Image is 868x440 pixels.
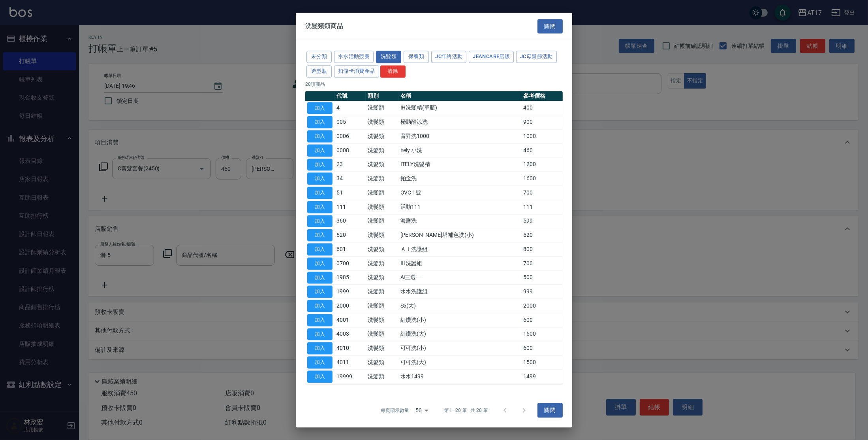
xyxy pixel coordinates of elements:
td: 500 [521,270,563,285]
td: 可可洗(大) [398,355,522,370]
td: 洗髮類 [366,129,398,144]
button: 加入 [307,243,333,255]
th: 代號 [334,91,366,101]
button: 加入 [307,370,333,383]
td: 2000 [334,299,366,313]
td: 洗髮類 [366,341,398,355]
td: 洗髮類 [366,186,398,200]
td: 700 [521,257,563,271]
td: 4010 [334,341,366,355]
td: [PERSON_NAME]塔補色洗(小) [398,228,522,242]
td: 洗髮類 [366,285,398,299]
button: 未分類 [306,51,332,63]
th: 參考價格 [521,91,563,101]
td: 4003 [334,327,366,341]
td: 洗髮類 [366,327,398,341]
button: 加入 [307,187,333,199]
td: 洗髮類 [366,370,398,384]
td: 0008 [334,144,366,158]
button: 加入 [307,314,333,326]
td: 4001 [334,313,366,327]
td: 0700 [334,257,366,271]
th: 名稱 [398,91,522,101]
button: 加入 [307,201,333,213]
button: 加入 [307,173,333,185]
td: 4011 [334,355,366,370]
td: 洗髮類 [366,257,398,271]
td: 洗髮類 [366,214,398,228]
button: JC母親節活動 [516,51,557,63]
button: 關閉 [537,19,563,34]
td: 育昇洗1000 [398,129,522,144]
button: 水水活動競賽 [334,51,374,63]
p: 20 項商品 [305,81,563,88]
td: 34 [334,172,366,186]
td: 1999 [334,285,366,299]
td: IH洗髮精(單瓶) [398,101,522,115]
button: 清除 [380,65,406,77]
div: 50 [412,400,431,421]
td: 洗髮類 [366,115,398,129]
td: Ai三選一 [398,270,522,285]
td: 111 [521,200,563,214]
p: 第 1–20 筆 共 20 筆 [444,407,488,414]
button: 加入 [307,159,333,171]
td: 洗髮類 [366,228,398,242]
td: 600 [521,313,563,327]
button: 加入 [307,102,333,114]
td: 900 [521,115,563,129]
p: 每頁顯示數量 [381,407,409,414]
button: 扣儲卡消費產品 [334,65,379,77]
td: 極勁酷涼洗 [398,115,522,129]
td: 洗髮類 [366,299,398,313]
td: 紅鑽洗(小) [398,313,522,327]
button: 造型瓶 [306,65,332,77]
td: 洗髮類 [366,355,398,370]
td: 005 [334,115,366,129]
td: 洗髮類 [366,270,398,285]
button: 加入 [307,342,333,355]
td: 4 [334,101,366,115]
button: 加入 [307,215,333,227]
td: itely 小洗 [398,144,522,158]
button: 加入 [307,328,333,340]
td: 海鹽洗 [398,214,522,228]
button: 保養類 [404,51,429,63]
td: 洗髮類 [366,313,398,327]
td: 23 [334,157,366,172]
td: 洗髮類 [366,144,398,158]
button: 加入 [307,116,333,128]
button: 洗髮類 [376,51,401,63]
th: 類別 [366,91,398,101]
td: 51 [334,186,366,200]
td: 可可洗(小) [398,341,522,355]
button: 加入 [307,130,333,142]
td: 洗髮類 [366,200,398,214]
td: 洗髮類 [366,172,398,186]
td: 1500 [521,355,563,370]
button: 加入 [307,300,333,312]
td: 活動111 [398,200,522,214]
td: 0006 [334,129,366,144]
button: 關閉 [537,403,563,418]
td: 460 [521,144,563,158]
td: 1600 [521,172,563,186]
td: 1200 [521,157,563,172]
td: 520 [521,228,563,242]
td: OVC 1號 [398,186,522,200]
td: 1500 [521,327,563,341]
td: 520 [334,228,366,242]
td: 1000 [521,129,563,144]
td: IH洗護組 [398,257,522,271]
td: 999 [521,285,563,299]
button: 加入 [307,356,333,368]
td: 400 [521,101,563,115]
td: 600 [521,341,563,355]
td: 洗髮類 [366,157,398,172]
button: 加入 [307,229,333,242]
button: 加入 [307,286,333,298]
td: 水水1499 [398,370,522,384]
td: 700 [521,186,563,200]
td: 19999 [334,370,366,384]
td: 360 [334,214,366,228]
